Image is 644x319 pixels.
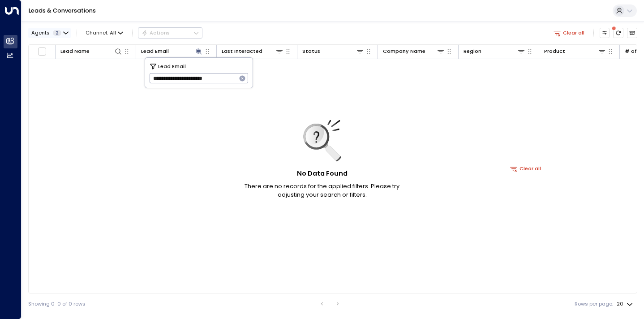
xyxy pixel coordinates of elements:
[28,28,71,38] button: Agents2
[110,30,116,36] span: All
[60,47,122,56] div: Lead Name
[138,27,202,38] div: Button group with a nested menu
[575,300,613,308] label: Rows per page:
[222,47,283,56] div: Last Interacted
[302,47,320,56] div: Status
[627,28,637,38] button: Archived Leads
[31,30,50,35] span: Agents
[141,47,203,56] div: Lead Email
[383,47,445,56] div: Company Name
[464,47,481,56] div: Region
[302,47,364,56] div: Status
[383,47,425,56] div: Company Name
[38,47,47,56] span: Toggle select all
[141,47,169,56] div: Lead Email
[544,47,606,56] div: Product
[83,28,126,38] button: Channel:All
[28,300,86,308] div: Showing 0-0 of 0 rows
[507,164,545,173] button: Clear all
[600,28,610,38] button: Customize
[550,28,588,38] button: Clear all
[232,182,412,199] p: There are no records for the applied filters. Please try adjusting your search or filters.
[316,298,344,309] nav: pagination navigation
[142,30,170,36] div: Actions
[613,28,623,38] span: There are new threads available. Refresh the grid to view the latest updates.
[617,298,635,310] div: 20
[60,47,90,56] div: Lead Name
[544,47,565,56] div: Product
[297,169,348,179] h5: No Data Found
[222,47,262,56] div: Last Interacted
[158,62,186,70] span: Lead Email
[83,28,126,38] span: Channel:
[138,27,202,38] button: Actions
[464,47,525,56] div: Region
[53,30,61,36] span: 2
[29,7,96,14] a: Leads & Conversations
